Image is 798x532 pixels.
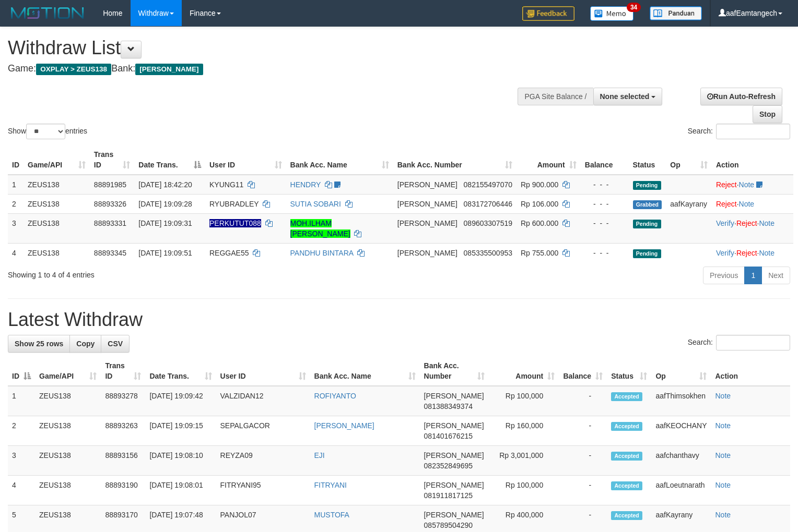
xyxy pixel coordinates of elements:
th: Date Trans.: activate to sort column ascending [145,356,216,386]
th: Op: activate to sort column ascending [651,356,711,386]
td: 88893156 [101,446,145,476]
td: aafThimsokhen [651,386,711,416]
th: Trans ID: activate to sort column ascending [90,145,134,175]
td: ZEUS138 [35,476,101,505]
span: OXPLAY > ZEUS138 [36,64,111,75]
span: 88893326 [94,200,126,208]
span: Accepted [611,392,642,401]
a: Note [715,421,731,430]
td: REYZA09 [216,446,310,476]
span: [PERSON_NAME] [424,451,484,460]
span: Rp 106.000 [521,200,558,208]
span: CSV [108,340,123,348]
th: Amount: activate to sort column ascending [489,356,559,386]
td: 3 [8,446,35,476]
th: Bank Acc. Name: activate to sort column ascending [310,356,420,386]
span: Pending [633,220,661,228]
th: Bank Acc. Name: activate to sort column ascending [286,145,393,175]
td: 88893263 [101,416,145,446]
td: · [712,194,793,213]
td: [DATE] 19:08:10 [145,446,216,476]
img: panduan.png [650,6,702,20]
span: [PERSON_NAME] [135,64,203,75]
label: Search: [688,335,790,350]
a: Reject [736,219,757,227]
a: MOH.ILHAM [PERSON_NAME] [290,219,350,238]
td: · [712,175,793,195]
a: EJI [314,451,325,460]
a: Copy [69,335,101,353]
a: Note [759,219,774,227]
span: Pending [633,249,661,258]
span: [DATE] 19:09:31 [138,219,192,227]
a: CSV [101,335,130,353]
td: 4 [8,243,24,262]
span: KYUNG11 [209,180,243,189]
button: None selected [593,88,663,105]
th: Action [712,145,793,175]
div: Showing 1 to 4 of 4 entries [8,265,325,280]
th: Status [629,145,666,175]
a: SUTIA SOBARI [290,200,341,208]
th: Status: activate to sort column ascending [607,356,651,386]
a: PANDHU BINTARA [290,249,354,257]
td: 1 [8,175,24,195]
span: Nama rekening ada tanda titik/strip, harap diedit [209,219,261,227]
td: SEPALGACOR [216,416,310,446]
img: MOTION_logo.png [8,5,87,21]
a: Note [715,481,731,489]
span: 88893345 [94,249,126,257]
span: [DATE] 19:09:28 [138,200,192,208]
span: Copy [76,340,95,348]
img: Feedback.jpg [522,6,574,21]
td: aafLoeutnarath [651,476,711,505]
td: [DATE] 19:09:42 [145,386,216,416]
td: aafKayrany [666,194,712,213]
span: [PERSON_NAME] [397,180,457,189]
td: 3 [8,213,24,243]
th: Balance: activate to sort column ascending [559,356,607,386]
td: 2 [8,416,35,446]
div: - - - [585,218,625,228]
a: Show 25 rows [8,335,70,353]
th: Op: activate to sort column ascending [666,145,712,175]
td: Rp 160,000 [489,416,559,446]
a: [PERSON_NAME] [314,421,374,430]
th: Game/API: activate to sort column ascending [35,356,101,386]
td: ZEUS138 [24,243,90,262]
a: Note [739,200,755,208]
th: User ID: activate to sort column ascending [216,356,310,386]
span: Pending [633,181,661,190]
td: 2 [8,194,24,213]
a: Note [715,511,731,519]
span: Copy 081401676215 to clipboard [424,432,473,440]
td: ZEUS138 [35,416,101,446]
span: 88891985 [94,180,126,189]
a: Note [715,451,731,460]
select: Showentries [26,124,65,139]
span: Copy 081911817125 to clipboard [424,491,473,500]
span: Rp 755.000 [521,249,558,257]
span: Accepted [611,511,642,520]
th: User ID: activate to sort column ascending [205,145,286,175]
h1: Latest Withdraw [8,309,790,330]
td: 88893278 [101,386,145,416]
a: Note [715,392,731,400]
td: 4 [8,476,35,505]
span: 34 [627,3,641,12]
a: FITRYANI [314,481,347,489]
div: - - - [585,248,625,258]
td: ZEUS138 [24,175,90,195]
span: [DATE] 19:09:51 [138,249,192,257]
span: [PERSON_NAME] [397,249,457,257]
td: 1 [8,386,35,416]
span: Copy 085335500953 to clipboard [464,249,512,257]
a: 1 [744,267,762,284]
td: FITRYANI95 [216,476,310,505]
td: [DATE] 19:09:15 [145,416,216,446]
td: ZEUS138 [24,194,90,213]
td: aafKEOCHANY [651,416,711,446]
input: Search: [716,335,790,350]
th: Amount: activate to sort column ascending [517,145,581,175]
a: Note [759,249,774,257]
